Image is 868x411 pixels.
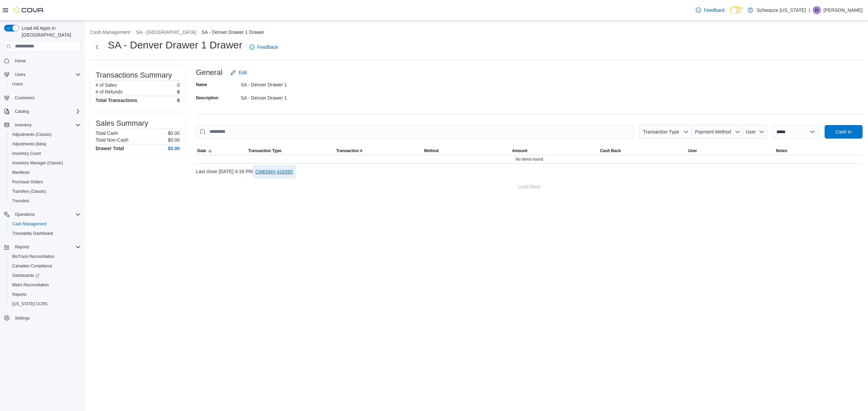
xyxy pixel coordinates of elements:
button: Cash Back [599,147,687,155]
span: Traceabilty Dashboard [9,229,81,238]
span: Adjustments (Classic) [12,132,52,137]
a: Transfers (Classic) [9,187,49,196]
button: Payment Method [691,125,743,139]
nav: Complex example [4,53,81,341]
button: Settings [1,313,83,323]
span: Home [12,57,81,65]
span: Settings [15,315,29,321]
h4: $0.00 [168,146,180,151]
span: Customers [15,95,35,101]
span: BioTrack Reconciliation [12,254,55,259]
span: Users [12,70,81,79]
a: Reports [9,290,29,299]
button: Inventory [1,120,83,130]
span: Home [15,58,26,64]
a: Customers [12,94,37,102]
span: Inventory Manager (Classic) [9,159,81,167]
button: Next [90,40,104,54]
button: Traceabilty Dashboard [7,229,83,238]
a: Home [12,57,28,65]
button: SA - [GEOGRAPHIC_DATA] [136,29,196,35]
a: Dashboards [9,271,42,280]
button: Customers [1,93,83,103]
button: Users [1,70,83,79]
span: Inventory Count [9,149,81,158]
button: Amount [511,147,598,155]
button: Reports [12,243,32,251]
a: Traceabilty Dashboard [9,229,56,238]
span: Adjustments (beta) [12,141,46,147]
a: Canadian Compliance [9,262,55,270]
div: SA - Denver Drawer 1 [241,79,332,87]
span: Operations [15,212,35,217]
span: IA [815,6,818,14]
span: BioTrack Reconciliation [9,252,81,261]
img: Cova [14,7,44,14]
span: Method [424,148,439,153]
button: Metrc Reconciliation [7,280,83,290]
label: Description [196,95,218,101]
span: Inventory Count [12,151,41,156]
h4: Drawer Total [96,146,124,151]
span: Edit [239,69,247,76]
button: [US_STATE] CCRS [7,299,83,309]
button: Edit [228,66,250,79]
span: Cash Back [600,148,621,153]
span: Settings [12,313,81,322]
button: Load More [196,180,863,193]
span: Manifests [12,170,29,175]
button: Manifests [7,168,83,177]
span: Metrc Reconciliation [12,282,49,288]
a: Metrc Reconciliation [9,281,52,289]
button: Inventory Count [7,149,83,158]
div: SA - Denver Drawer 1 [241,93,332,101]
h4: 0 [177,98,180,103]
span: Reports [12,243,81,251]
input: Dark Mode [730,6,744,14]
nav: An example of EuiBreadcrumbs [90,29,863,37]
span: Inventory [15,122,32,128]
span: Transfers [12,198,29,204]
span: Load All Apps in [GEOGRAPHIC_DATA] [19,25,81,38]
span: Purchase Orders [9,178,81,186]
button: Purchase Orders [7,177,83,187]
span: Reports [12,292,26,297]
span: Canadian Compliance [12,263,52,269]
h3: General [196,68,222,77]
span: Inventory Manager (Classic) [12,160,63,166]
span: Transfers (Classic) [12,189,46,194]
span: No items found [516,157,543,162]
a: Users [9,80,25,88]
button: Inventory [12,121,34,129]
button: Operations [12,210,38,219]
span: Reports [9,290,81,299]
span: CM6SMV-416350 [255,168,293,175]
button: Catalog [12,107,32,116]
button: User [743,125,767,139]
h6: # of Refunds [96,89,122,95]
span: Metrc Reconciliation [9,281,81,289]
span: Inventory [12,121,81,129]
button: Transfers [7,196,83,206]
span: Catalog [12,107,81,116]
span: Payment Method [695,129,731,135]
label: Name [196,82,207,87]
span: Transfers (Classic) [9,187,81,196]
button: User [687,147,774,155]
h4: Total Transactions [96,98,137,103]
a: Feedback [693,3,727,17]
button: Catalog [1,107,83,116]
span: Feedback [257,44,278,50]
button: Home [1,56,83,66]
a: BioTrack Reconciliation [9,252,57,261]
button: Reports [1,242,83,252]
span: Adjustments (Classic) [9,130,81,139]
span: Users [15,72,25,77]
button: Transaction # [335,147,422,155]
span: Users [9,80,81,88]
span: Reports [15,244,29,250]
span: Load More [518,183,541,190]
button: Users [7,79,83,89]
button: Adjustments (beta) [7,139,83,149]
